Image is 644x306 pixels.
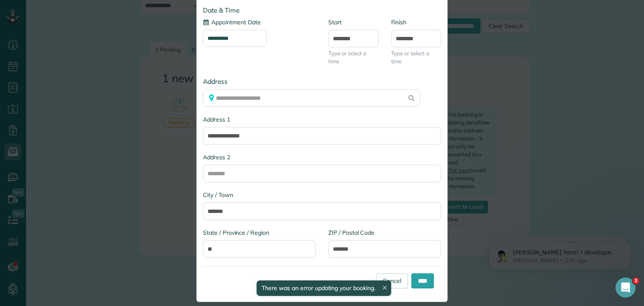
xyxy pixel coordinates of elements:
h4: Date & Time [203,7,441,14]
label: State / Province / Region [203,228,316,237]
span: Type or select a time [391,49,441,65]
p: [PERSON_NAME] here! I developed the software you're currently trialing (though I have help now!) ... [36,24,145,32]
label: Address 1 [203,115,441,124]
img: Profile image for Alexandre [19,25,32,39]
label: ZIP / Postal Code [328,228,441,237]
label: Finish [391,18,441,26]
label: City / Town [203,191,441,199]
p: Message from Alexandre, sent 21h ago [36,32,145,40]
h4: Address [203,78,441,85]
span: 2 [633,277,639,284]
label: Appointment Date [203,18,261,26]
span: Type or select a time [328,49,379,65]
label: Start [328,18,379,26]
div: message notification from Alexandre, 21h ago. Alex here! I developed the software you're currentl... [13,18,155,45]
iframe: Intercom live chat [615,277,636,298]
a: Cancel [376,273,408,288]
div: There was an error updating your booking. [257,280,391,296]
label: Address 2 [203,153,441,161]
